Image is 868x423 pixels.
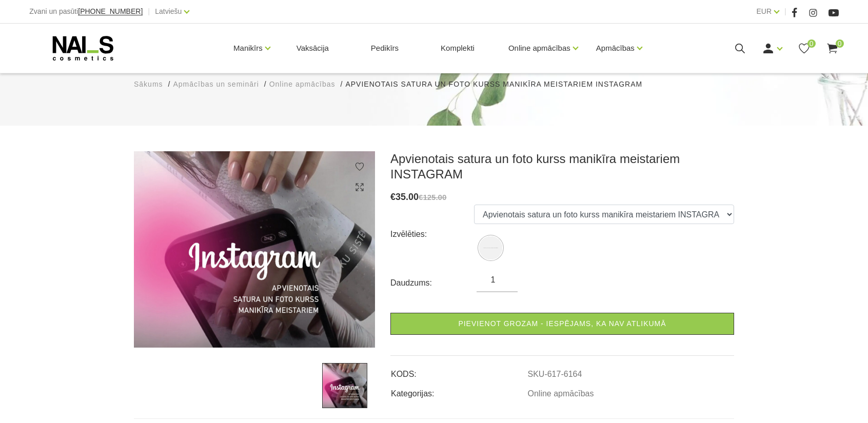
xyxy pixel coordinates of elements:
[390,380,527,400] td: Kategorijas:
[269,80,336,88] span: Online apmācības
[134,151,375,348] img: ...
[836,39,844,48] span: 0
[527,389,594,398] a: Online apmācības
[479,236,502,259] label: Nav atlikumā
[173,79,259,90] a: Apmācības un semināri
[155,5,182,17] a: Latviešu
[29,5,143,18] div: Zvani un pasūti
[173,80,259,88] span: Apmācības un semināri
[390,226,474,243] div: Izvēlēties:
[363,24,407,73] a: Pedikīrs
[78,7,143,15] span: [PHONE_NUMBER]
[756,5,772,17] a: EUR
[322,363,367,408] img: ...
[390,192,396,202] span: €
[432,24,483,73] a: Komplekti
[288,24,337,73] a: Vaksācija
[390,151,734,182] h3: Apvienotais satura un foto kurss manikīra meistariem INSTAGRAM
[479,236,502,259] img: Apvienotais satura un foto kurss manikīra meistariem INSTAGRAM
[134,79,163,90] a: Sākums
[233,28,263,69] a: Manikīrs
[78,8,143,15] a: [PHONE_NUMBER]
[784,5,786,18] span: |
[596,28,635,69] a: Apmācības
[527,370,582,379] a: SKU-617-6164
[508,28,570,69] a: Online apmācības
[826,42,839,55] a: 0
[798,42,811,55] a: 0
[807,39,816,48] span: 0
[419,193,446,202] s: €125.00
[269,79,336,90] a: Online apmācības
[390,361,527,380] td: KODS:
[134,80,163,88] span: Sākums
[148,5,150,18] span: |
[345,79,653,90] li: Apvienotais satura un foto kurss manikīra meistariem INSTAGRAM
[390,275,477,291] div: Daudzums:
[396,192,419,202] span: 35.00
[390,313,734,335] a: Pievienot grozam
